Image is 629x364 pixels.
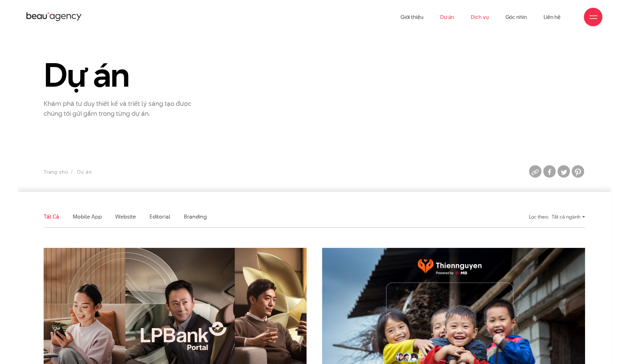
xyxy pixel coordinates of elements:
a: Branding [184,213,207,220]
a: Editorial [150,213,170,220]
a: Website [115,213,136,220]
a: Tất cả [44,213,59,220]
p: Khám phá tư duy thiết kế và triết lý sáng tạo được chúng tôi gửi gắm trong từng dự án. [44,98,198,118]
a: Mobile app [73,213,102,220]
div: Lọc theo: [529,211,549,222]
a: Trang chủ [44,168,68,175]
div: Tất cả ngành [552,211,585,222]
h1: Dự án [44,57,214,93]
